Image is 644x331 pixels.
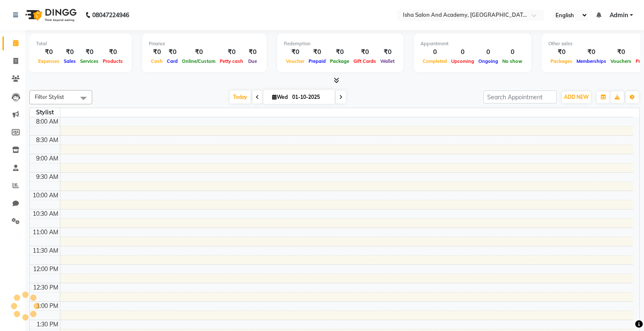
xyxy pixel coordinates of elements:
span: Completed [421,58,449,64]
span: No show [500,58,525,64]
div: 12:30 PM [31,283,60,292]
div: ₹0 [78,47,101,57]
div: ₹0 [574,47,608,57]
div: Redemption [284,40,397,47]
span: Admin [610,11,628,20]
span: Online/Custom [180,58,218,64]
div: 9:30 AM [34,173,60,181]
div: 12:00 PM [31,265,60,274]
b: 08047224946 [92,3,129,27]
span: ADD NEW [564,94,589,100]
div: Stylist [30,108,60,117]
div: ₹0 [328,47,351,57]
div: ₹0 [378,47,397,57]
div: 8:00 AM [34,117,60,126]
div: ₹0 [245,47,260,57]
div: Total [36,40,125,47]
div: 9:00 AM [34,154,60,163]
div: ₹0 [218,47,245,57]
span: Package [328,58,351,64]
div: 11:00 AM [31,228,60,237]
span: Voucher [284,58,306,64]
div: ₹0 [284,47,306,57]
span: Gift Cards [351,58,378,64]
span: Wed [270,94,290,100]
div: 10:30 AM [31,209,60,218]
span: Ongoing [476,58,500,64]
div: 0 [421,47,449,57]
div: ₹0 [101,47,125,57]
div: Finance [149,40,260,47]
div: 1:00 PM [35,302,60,310]
div: ₹0 [36,47,62,57]
span: Products [101,58,125,64]
span: Upcoming [449,58,476,64]
div: ₹0 [306,47,328,57]
span: Due [246,58,259,64]
div: ₹0 [548,47,574,57]
div: ₹0 [149,47,165,57]
div: ₹0 [351,47,378,57]
span: Wallet [378,58,397,64]
input: Search Appointment [483,91,557,103]
div: ₹0 [165,47,180,57]
span: Services [78,58,101,64]
div: ₹0 [62,47,78,57]
div: 11:30 AM [31,246,60,255]
span: Card [165,58,180,64]
span: Petty cash [218,58,245,64]
button: ADD NEW [562,91,591,103]
div: 10:00 AM [31,191,60,200]
span: Packages [548,58,574,64]
div: ₹0 [180,47,218,57]
span: Vouchers [608,58,634,64]
span: Memberships [574,58,608,64]
span: Prepaid [306,58,328,64]
span: Cash [149,58,165,64]
div: 0 [500,47,525,57]
span: Sales [62,58,78,64]
div: 0 [476,47,500,57]
span: Today [230,91,251,103]
span: Expenses [36,58,62,64]
div: Appointment [421,40,525,47]
span: Filter Stylist [35,93,64,100]
div: ₹0 [608,47,634,57]
div: 8:30 AM [34,136,60,145]
img: logo [21,3,79,27]
div: 0 [449,47,476,57]
div: 1:30 PM [35,320,60,329]
input: 2025-10-01 [290,91,332,103]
